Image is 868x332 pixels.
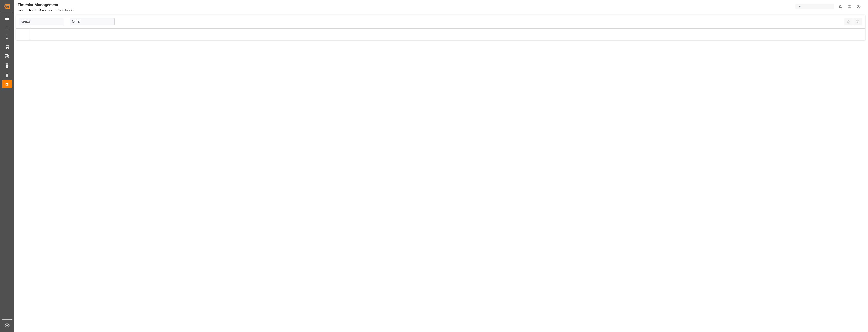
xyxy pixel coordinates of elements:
[18,2,74,8] div: Timeslot Management
[18,9,24,12] a: Home
[836,2,845,11] button: show 0 new notifications
[19,18,64,25] input: Type to search/select
[29,9,53,12] a: Timeslot Management
[70,18,115,25] input: DD-MM-YYYY
[845,2,854,11] button: Help Center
